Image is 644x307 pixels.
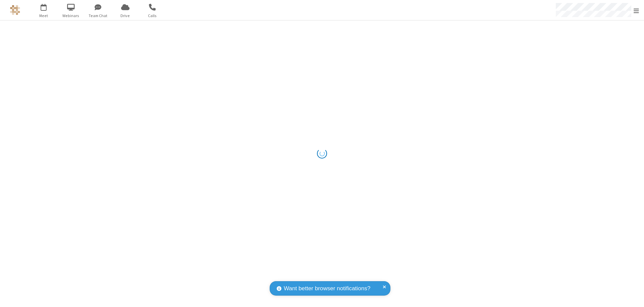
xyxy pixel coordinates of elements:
[113,13,138,19] span: Drive
[10,5,20,15] img: QA Selenium DO NOT DELETE OR CHANGE
[31,13,56,19] span: Meet
[284,284,370,293] span: Want better browser notifications?
[86,13,111,19] span: Team Chat
[58,13,84,19] span: Webinars
[140,13,165,19] span: Calls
